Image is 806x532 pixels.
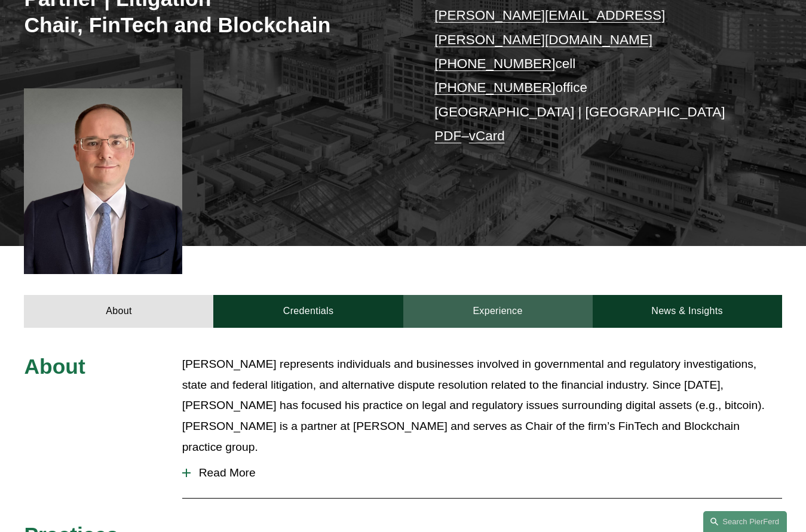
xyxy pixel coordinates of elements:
[434,128,461,143] a: PDF
[434,56,555,71] a: [PHONE_NUMBER]
[213,295,403,328] a: Credentials
[469,128,505,143] a: vCard
[24,295,213,328] a: About
[191,466,782,479] span: Read More
[182,457,782,488] button: Read More
[434,8,665,47] a: [PERSON_NAME][EMAIL_ADDRESS][PERSON_NAME][DOMAIN_NAME]
[434,4,750,149] p: cell office [GEOGRAPHIC_DATA] | [GEOGRAPHIC_DATA] –
[703,511,787,532] a: Search this site
[403,295,593,328] a: Experience
[24,355,85,379] span: About
[593,295,782,328] a: News & Insights
[182,354,782,457] p: [PERSON_NAME] represents individuals and businesses involved in governmental and regulatory inves...
[434,80,555,95] a: [PHONE_NUMBER]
